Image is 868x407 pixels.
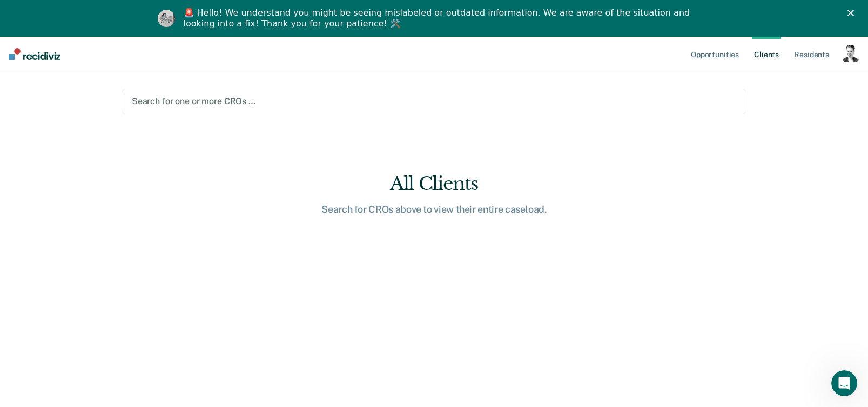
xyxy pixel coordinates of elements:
[158,10,175,27] img: Profile image for Kim
[9,48,60,60] img: Recidiviz
[184,8,694,29] div: 🚨 Hello! We understand you might be seeing mislabeled or outdated information. We are aware of th...
[261,204,607,215] div: Search for CROs above to view their entire caseload.
[689,37,741,71] a: Opportunities
[792,37,831,71] a: Residents
[847,10,858,16] div: Close
[752,37,781,71] a: Clients
[831,370,857,396] iframe: Intercom live chat
[261,173,607,195] div: All Clients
